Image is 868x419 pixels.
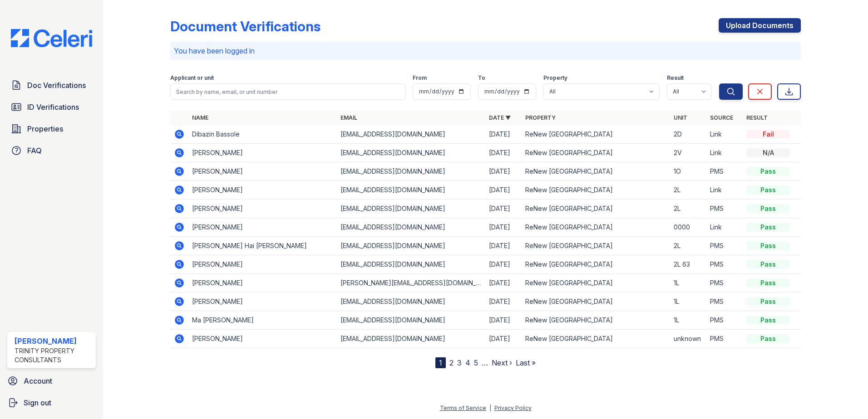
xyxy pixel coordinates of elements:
[706,200,743,218] td: PMS
[188,144,337,162] td: [PERSON_NAME]
[746,316,790,325] div: Pass
[522,144,670,162] td: ReNew [GEOGRAPHIC_DATA]
[522,330,670,348] td: ReNew [GEOGRAPHIC_DATA]
[485,255,522,274] td: [DATE]
[4,372,99,390] a: Account
[337,237,485,255] td: [EMAIL_ADDRESS][DOMAIN_NAME]
[170,74,214,82] label: Applicant or unit
[522,200,670,218] td: ReNew [GEOGRAPHIC_DATA]
[670,125,706,144] td: 2D
[27,80,86,91] span: Doc Verifications
[485,200,522,218] td: [DATE]
[670,311,706,330] td: 1L
[188,255,337,274] td: [PERSON_NAME]
[7,120,96,138] a: Properties
[719,18,801,33] a: Upload Documents
[465,358,470,367] a: 4
[746,297,790,306] div: Pass
[706,311,743,330] td: PMS
[746,114,768,121] a: Result
[522,311,670,330] td: ReNew [GEOGRAPHIC_DATA]
[485,218,522,237] td: [DATE]
[188,200,337,218] td: [PERSON_NAME]
[485,292,522,311] td: [DATE]
[746,167,790,176] div: Pass
[7,98,96,116] a: ID Verifications
[474,358,478,367] a: 5
[337,274,485,292] td: [PERSON_NAME][EMAIL_ADDRESS][DOMAIN_NAME]
[522,218,670,237] td: ReNew [GEOGRAPHIC_DATA]
[337,125,485,144] td: [EMAIL_ADDRESS][DOMAIN_NAME]
[670,255,706,274] td: 2L 63
[746,334,790,343] div: Pass
[706,125,743,144] td: Link
[706,181,743,200] td: Link
[746,260,790,269] div: Pass
[449,358,454,367] a: 2
[522,162,670,181] td: ReNew [GEOGRAPHIC_DATA]
[27,123,63,134] span: Properties
[188,181,337,200] td: [PERSON_NAME]
[667,74,684,82] label: Result
[188,292,337,311] td: [PERSON_NAME]
[4,29,99,47] img: CE_Logo_Blue-a8612792a0a2168367f1c8372b55b34899dd931a85d93a1a3d3e32e68fde9ad4.png
[494,404,532,411] a: Privacy Policy
[706,162,743,181] td: PMS
[337,200,485,218] td: [EMAIL_ADDRESS][DOMAIN_NAME]
[188,237,337,255] td: [PERSON_NAME] Hai [PERSON_NAME]
[27,145,42,156] span: FAQ
[516,358,536,367] a: Last »
[670,330,706,348] td: unknown
[522,125,670,144] td: ReNew [GEOGRAPHIC_DATA]
[706,255,743,274] td: PMS
[170,83,405,100] input: Search by name, email, or unit number
[188,125,337,144] td: Dibazin Bassole
[457,358,462,367] a: 3
[337,181,485,200] td: [EMAIL_ADDRESS][DOMAIN_NAME]
[15,346,92,365] div: Trinity Property Consultants
[337,144,485,162] td: [EMAIL_ADDRESS][DOMAIN_NAME]
[746,204,790,213] div: Pass
[746,130,790,139] div: Fail
[710,114,733,121] a: Source
[174,45,797,56] p: You have been logged in
[706,274,743,292] td: PMS
[188,311,337,330] td: Ma [PERSON_NAME]
[440,404,486,411] a: Terms of Service
[670,218,706,237] td: 0000
[7,141,96,160] a: FAQ
[522,292,670,311] td: ReNew [GEOGRAPHIC_DATA]
[674,114,687,121] a: Unit
[670,237,706,255] td: 2L
[746,278,790,287] div: Pass
[337,311,485,330] td: [EMAIL_ADDRESS][DOMAIN_NAME]
[485,181,522,200] td: [DATE]
[670,162,706,181] td: 1O
[337,292,485,311] td: [EMAIL_ADDRESS][DOMAIN_NAME]
[522,181,670,200] td: ReNew [GEOGRAPHIC_DATA]
[485,274,522,292] td: [DATE]
[485,162,522,181] td: [DATE]
[435,357,446,368] div: 1
[4,394,99,412] button: Sign out
[706,237,743,255] td: PMS
[337,162,485,181] td: [EMAIL_ADDRESS][DOMAIN_NAME]
[670,274,706,292] td: 1L
[525,114,556,121] a: Property
[188,162,337,181] td: [PERSON_NAME]
[27,102,79,112] span: ID Verifications
[746,223,790,232] div: Pass
[522,237,670,255] td: ReNew [GEOGRAPHIC_DATA]
[489,404,491,411] div: |
[340,114,357,121] a: Email
[24,397,51,408] span: Sign out
[706,330,743,348] td: PMS
[485,311,522,330] td: [DATE]
[746,241,790,250] div: Pass
[522,255,670,274] td: ReNew [GEOGRAPHIC_DATA]
[188,330,337,348] td: [PERSON_NAME]
[522,274,670,292] td: ReNew [GEOGRAPHIC_DATA]
[15,336,92,346] div: [PERSON_NAME]
[188,274,337,292] td: [PERSON_NAME]
[485,330,522,348] td: [DATE]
